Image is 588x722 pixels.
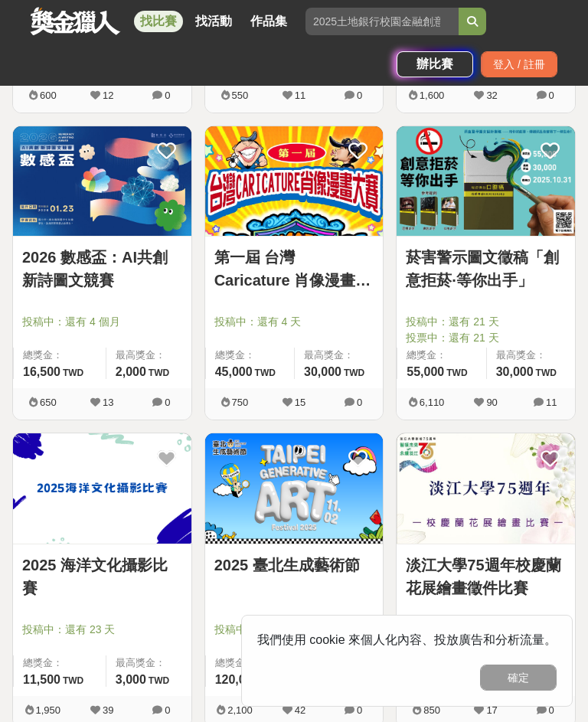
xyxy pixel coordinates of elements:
span: 總獎金： [23,348,96,363]
span: 90 [486,397,497,408]
span: 最高獎金： [116,655,182,671]
span: 11 [546,397,557,408]
img: Cover Image [205,433,384,544]
a: Cover Image [13,433,191,544]
a: 找比賽 [134,11,183,32]
span: 32 [486,90,497,101]
img: Cover Image [13,433,191,544]
button: 確定 [480,665,557,691]
span: TWD [344,368,364,378]
span: 投稿中：還有 4 個月 [22,314,182,330]
span: 投稿中：還有 4 天 [214,314,374,330]
span: 最高獎金： [116,348,182,363]
span: 11,500 [23,673,60,686]
span: 0 [357,397,362,408]
span: 0 [357,704,362,716]
span: 13 [103,397,113,408]
span: 12 [103,90,113,101]
span: 1,600 [420,90,445,101]
a: 作品集 [244,11,293,32]
a: 第一屆 台灣 Caricature 肖像漫畫大賽 初選徵件 [214,246,374,292]
span: 最高獎金： [304,348,374,363]
span: 600 [40,90,57,101]
span: 45,000 [215,365,253,378]
span: 39 [103,704,113,716]
a: Cover Image [13,126,191,237]
span: 11 [295,90,305,101]
a: 2025 臺北生成藝術節 [214,554,374,577]
span: 42 [295,704,305,716]
a: Cover Image [205,126,384,237]
a: 找活動 [189,11,238,32]
span: 16,500 [23,365,60,378]
span: 120,000 [215,673,260,686]
span: 0 [549,704,554,716]
span: 2,100 [227,704,253,716]
img: Cover Image [397,126,575,237]
a: 2025 海洋文化攝影比賽 [22,554,182,599]
span: TWD [149,368,169,378]
span: 投票中：還有 21 天 [406,330,566,346]
span: 30,000 [496,365,534,378]
img: Cover Image [13,126,191,237]
span: 我們使用 cookie 來個人化內容、投放廣告和分析流量。 [257,633,557,646]
input: 2025土地銀行校園金融創意挑戰賽：從你出發 開啟智慧金融新頁 [305,8,459,35]
span: 650 [40,397,57,408]
span: 3,000 [116,673,146,686]
span: 1,950 [36,704,61,716]
span: 55,000 [407,365,444,378]
span: 550 [232,90,249,101]
span: 0 [165,704,170,716]
a: 菸害警示圖文徵稿「創意拒菸·等你出手」 [406,246,566,292]
span: 投稿中：還有 23 天 [22,622,182,638]
span: 總獎金： [215,348,285,363]
span: TWD [63,368,83,378]
a: Cover Image [397,433,575,544]
span: 0 [549,90,554,101]
span: 總獎金： [215,655,289,671]
span: 750 [232,397,249,408]
a: 淡江大學75週年校慶蘭花展繪畫徵件比賽 [406,554,566,599]
span: TWD [255,368,276,378]
a: Cover Image [205,433,384,544]
span: 30,000 [304,365,341,378]
span: TWD [149,675,169,686]
span: TWD [63,675,83,686]
span: 最高獎金： [496,348,566,363]
span: 850 [423,704,440,716]
img: Cover Image [397,433,575,544]
span: 6,110 [420,397,445,408]
span: 2,000 [116,365,146,378]
span: 0 [165,90,170,101]
span: 0 [165,397,170,408]
span: 總獎金： [407,348,476,363]
span: 總獎金： [23,655,96,671]
span: 投稿中：還有 21 天 [406,314,566,330]
a: 2026 數感盃：AI共創新詩圖文競賽 [22,246,182,292]
span: 投稿中：還有 13 天 [214,622,374,638]
span: 17 [486,704,497,716]
span: 15 [295,397,305,408]
a: Cover Image [397,126,575,237]
div: 登入 / 註冊 [481,51,557,77]
img: Cover Image [205,126,384,237]
span: TWD [536,368,557,378]
span: 0 [357,90,362,101]
a: 辦比賽 [397,51,473,77]
span: TWD [446,368,467,378]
